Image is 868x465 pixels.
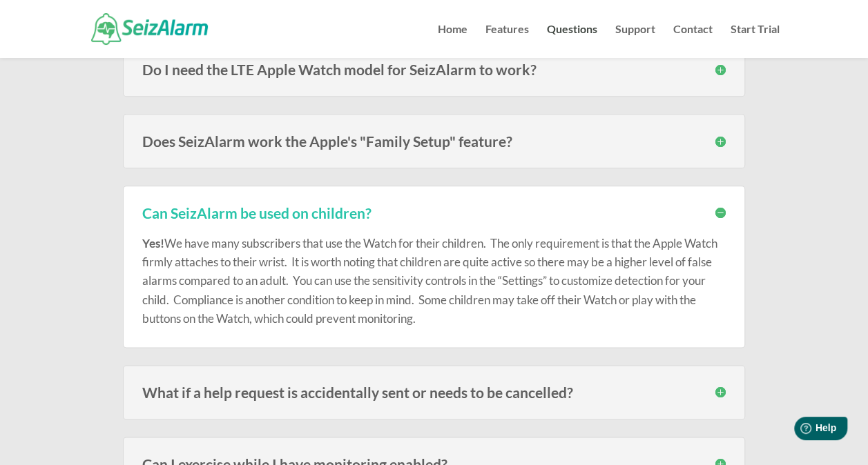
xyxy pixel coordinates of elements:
h3: Can SeizAlarm be used on children? [142,206,726,220]
h3: Does SeizAlarm work the Apple's "Family Setup" feature? [142,134,726,148]
p: We have many subscribers that use the Watch for their children. The only requirement is that the ... [142,234,726,328]
a: Contact [673,24,713,58]
a: Support [615,24,655,58]
strong: Yes! [142,236,164,250]
h3: What if a help request is accidentally sent or needs to be cancelled? [142,385,726,399]
a: Questions [547,24,597,58]
h3: Do I need the LTE Apple Watch model for SeizAlarm to work? [142,62,726,77]
a: Features [485,24,529,58]
a: Home [438,24,467,58]
img: SeizAlarm [91,13,208,44]
a: Start Trial [731,24,780,58]
iframe: Help widget launcher [745,411,853,450]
